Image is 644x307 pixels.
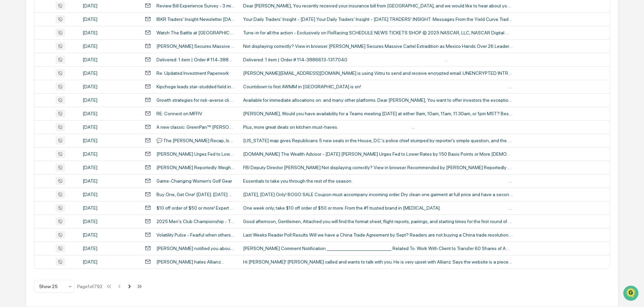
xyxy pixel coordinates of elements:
div: 2025 Men's Club Championship - Tournament Information - Pairings & Starting Times for [DATE] [156,219,235,224]
div: Watch The Battle at [GEOGRAPHIC_DATA] Tonight on FloRacing! [156,30,235,35]
div: Game-Changing Women’s Golf Gear [156,178,232,184]
a: 🖐️Preclearance [4,117,46,129]
div: Start new chat [30,52,111,58]
div: 💬 The [PERSON_NAME] Recap, Issue 17 [156,138,235,143]
div: [DATE] [83,232,137,238]
span: Pylon [67,149,82,154]
div: One week only, take $10 off order of $50 or more. From the #1 trusted brand in [MEDICAL_DATA]. ͏ ... [243,205,513,211]
div: [DATE] [83,17,137,22]
div: [US_STATE] map gives Republicans 5 new seats in the House, D.C.'s police chief stumped by reporte... [243,138,513,143]
div: Review Bill Experience Survey - 3 minutes [156,3,235,8]
div: [DATE] [83,259,137,265]
div: [DATE] [83,205,137,211]
div: [PERSON_NAME] Comment Notification ________________________________ Related To: Work With Client ... [243,246,513,251]
div: [DATE] [83,30,137,35]
div: [DATE] [83,84,137,89]
span: Attestations [56,120,84,126]
span: Data Lookup [13,132,42,139]
div: [PERSON_NAME], Would you have availability for a Teams meeting [DATE] at either 9am, 10am, 11am, ... [243,111,513,116]
div: IBKR Traders' Insight Newsletter [DATE] [156,17,235,22]
div: [DATE], [DATE] Only! BOGO SALE Coupon must accompany incoming order. Dry clean one garment at ful... [243,192,513,197]
div: Not displaying correctly? View in browser. [PERSON_NAME] Secures Massive Cartel Extradition as Me... [243,43,513,49]
div: Countdown to first AWMM in [GEOGRAPHIC_DATA] is on! ͏ ͏ ͏ ͏ ͏ ͏ ͏ ͏ ͏ ͏ ͏ ͏ ͏ ͏ ͏ ͏ ͏ ͏ ͏ ͏ ͏ ͏ ͏... [243,84,513,89]
div: [DATE] [83,124,137,130]
div: [PERSON_NAME] Reportedly Weighing Resignation After Clash with [PERSON_NAME] Over [PERSON_NAME] M... [156,165,235,170]
div: [DATE] [83,219,137,224]
div: [DATE] [83,178,137,184]
a: Powered byPylon [48,149,82,154]
div: Buy One, Get One! [DATE]. [DATE] Only! [156,192,235,197]
div: [PERSON_NAME] Urges Fed to Lower Rates | FINRA Suspended and Fined LPL Financial Advisor | The Be... [156,151,235,157]
img: 6558925923028_b42adfe598fdc8269267_72.jpg [14,52,26,64]
div: [PERSON_NAME] Secures Massive Cartel Extradition as Mexico Hands Over 26 Leaders [WATCH] [156,43,235,49]
div: Delivered: 1 item | Order # 114-3886613-1317040͏ ‌ ­͏ ‌ ­͏ ‌ ­͏ ‌ ­͏ ‌ ­͏ ‌ ­͏ ‌ ­͏ ‌ ­͏ ‌ ­͏ ‌ ­... [243,57,513,62]
div: [PERSON_NAME] hates Allianz... [156,259,224,265]
div: [PERSON_NAME] notified you about a comment [156,246,235,251]
span: • [71,92,74,97]
input: Clear [18,31,111,38]
div: Past conversations [7,75,43,80]
div: Dear [PERSON_NAME], You recently received your insurance bill from [GEOGRAPHIC_DATA], and we woul... [243,3,513,8]
a: 🔎Data Lookup [4,130,45,142]
div: Re: Updated Investment Paperwork [156,70,229,76]
span: Preclearance [13,120,43,126]
div: A new classic: GreenPan™ [PERSON_NAME]™ Lasagna Pan [156,124,235,130]
div: Growth strategies for risk-averse clients [156,97,235,103]
div: We're available if you need us! [30,58,93,64]
div: [PERSON_NAME][EMAIL_ADDRESS][DOMAIN_NAME] is using Virtru to send and receive encrypted email. UN... [243,70,513,76]
div: [DATE] [83,3,137,8]
div: Your Daily Traders' Insight - [DATE] Your Daily Traders' Insight - [DATE] TRADERS' INSIGHT: Messa... [243,17,513,22]
button: Start new chat [115,54,123,62]
div: [DATE] [83,111,137,116]
div: Essentials to take you through the rest of the season. ͏ ͏ ͏ ͏ ͏ ͏ ͏ ͏ ͏ ͏ ͏ ͏ ͏ ͏ ͏ ͏ ͏ ͏ ͏ ͏ ͏ ... [243,178,513,184]
div: Last Weeks Reader Poll Results Will we have a China Trade Agreement by Sept? Readers are not buyi... [243,232,513,238]
div: [DATE] [83,97,137,103]
div: [DATE] [83,165,137,170]
div: RE: Connect on MFFIV [156,111,202,116]
div: [DATE] [83,151,137,157]
div: Available for immediate allocations on: and many other platforms. Dear [PERSON_NAME], You want to... [243,97,513,103]
div: Good afternoon, Gentlemen, Attached you will find the format sheet, flight reports, pairings, and... [243,219,513,224]
div: Delivered: 1 item | Order # 114-3886613-1317040 [156,57,235,62]
div: Hi [PERSON_NAME]! [PERSON_NAME] called and wants to talk with you. He is very upset with Allianz.... [243,259,513,265]
div: [DATE] [83,43,137,49]
a: 🗄️Attestations [46,117,86,129]
div: Plus, more great deals on kitchen must-haves. ‌ ‌ ‌ ‌ ‌ ‌ ‌ ‌ ‌ ‌ ‌ ‌ ‌ ‌ ‌ ‌ ‌ ‌ ‌ ‌ ‌ ‌ ‌ ‌ ‌ ‌... [243,124,513,130]
div: Kipchoge leads star-studded field in [GEOGRAPHIC_DATA] [156,84,235,89]
div: 🗄️ [49,120,54,126]
button: See all [105,73,123,82]
div: Volatility Pulse - Fearful when others are greedy [156,232,235,238]
div: [DATE] [83,192,137,197]
div: [DOMAIN_NAME] The Wealth Advisor - [DATE] [PERSON_NAME] Urges Fed to Lower Rates by 150 Basis Poi... [243,151,513,157]
div: Page 1 of 792 [77,284,103,289]
div: 🖐️ [7,120,12,126]
div: FBI Deputy Director [PERSON_NAME] Not displaying correctly? View in browser. Recommended by [PERS... [243,165,513,170]
img: Chandler - Maia Wealth [7,85,18,96]
img: 1746055101610-c473b297-6a78-478c-a979-82029cc54cd1 [7,52,19,64]
div: [DATE] [83,57,137,62]
div: 🔎 [7,133,12,139]
div: $10 off order of $50 or more! Expert care for your summer favorites! 🧡 [156,205,235,211]
span: [PERSON_NAME] Wealth [21,92,70,97]
div: Tune-in for all the action - Exclusively on FloRacing SCHEDULE NEWS TICKETS SHOP © 2025 NASCAR, L... [243,30,513,35]
div: [DATE] [83,246,137,251]
p: How can we help? [7,14,123,25]
span: [DATE] [75,92,89,97]
iframe: Open customer support [622,285,641,303]
div: [DATE] [83,138,137,143]
div: [DATE] [83,70,137,76]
